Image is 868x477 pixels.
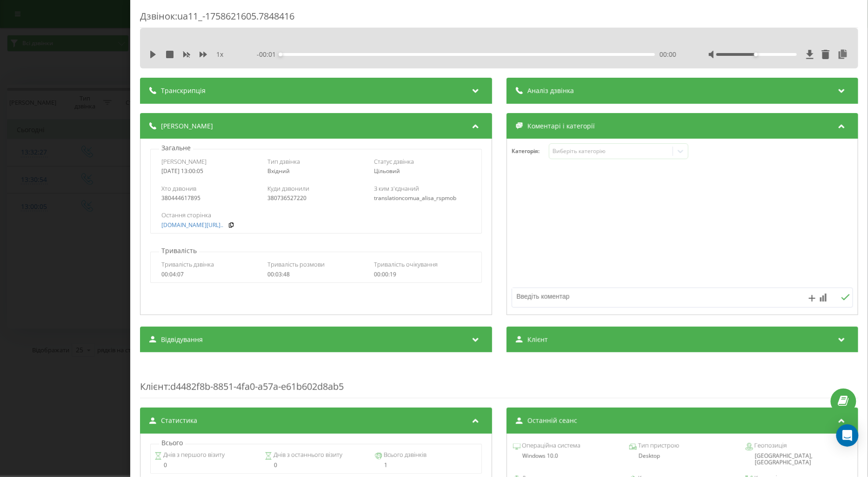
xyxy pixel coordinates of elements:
span: Хто дзвонив [161,184,196,193]
div: Дзвінок : ua11_-1758621605.7848416 [140,10,858,28]
span: Тривалість очікування [374,260,438,269]
div: : d4482f8b-8851-4fa0-a57a-e61b602d8ab5 [140,362,858,398]
span: Тип дзвінка [267,157,300,166]
span: Відвідування [161,335,203,344]
span: Куди дзвонили [267,184,309,193]
p: Загальне [159,143,193,153]
span: Тривалість розмови [267,260,325,269]
div: [GEOGRAPHIC_DATA], [GEOGRAPHIC_DATA] [746,453,852,466]
div: Windows 10.0 [513,453,619,459]
span: Геопозиція [753,441,787,450]
span: Цільовий [374,167,400,175]
span: - 00:01 [257,50,280,59]
span: З ким з'єднаний [374,184,419,193]
span: Тип пристрою [637,441,679,450]
div: Виберіть категорію [553,148,669,155]
span: Статус дзвінка [374,157,414,166]
div: Open Intercom Messenger [836,424,859,447]
span: Остання сторінка [161,211,211,219]
div: 1 [375,462,477,469]
span: Днів з першого візиту [162,450,225,460]
span: Днів з останнього візиту [272,450,342,460]
div: Accessibility label [279,53,282,56]
span: Клієнт [527,335,548,344]
span: Коментарі і категорії [527,121,594,131]
span: 00:00 [660,50,676,59]
span: [PERSON_NAME] [161,121,213,131]
span: Статистика [161,416,197,425]
h4: Категорія : [511,148,548,155]
div: translationcomua_alisa_rspmob [374,195,471,202]
div: Accessibility label [754,53,758,56]
span: [PERSON_NAME] [161,157,207,166]
p: Тривалість [159,246,199,255]
div: 00:03:48 [267,271,364,278]
div: 0 [265,462,367,469]
span: Транскрипція [161,86,206,95]
div: 00:04:07 [161,271,258,278]
div: 0 [154,462,257,469]
span: Аналіз дзвінка [527,86,574,95]
div: 380444617895 [161,195,258,202]
span: Вхідний [267,167,290,175]
a: [DOMAIN_NAME][URL].. [161,222,223,228]
div: Desktop [629,453,735,459]
span: Операційна система [520,441,580,450]
span: Останній сеанс [527,416,577,425]
div: 380736527220 [267,195,364,202]
span: Всього дзвінків [382,450,427,460]
span: Клієнт [140,380,168,393]
div: 00:00:19 [374,271,471,278]
span: Тривалість дзвінка [161,260,214,269]
span: 1 x [216,50,223,59]
p: Всього [159,438,185,448]
div: [DATE] 13:00:05 [161,168,258,175]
